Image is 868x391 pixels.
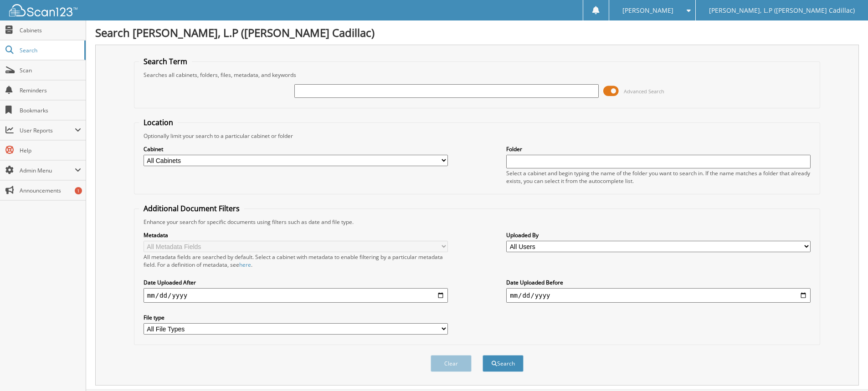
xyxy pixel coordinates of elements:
[144,288,448,303] input: start
[144,145,448,153] label: Cabinet
[20,26,81,34] span: Cabinets
[483,355,524,372] button: Search
[506,288,811,303] input: end
[139,56,192,66] legend: Search Term
[20,86,81,94] span: Reminders
[506,231,811,239] label: Uploaded By
[20,167,75,174] span: Admin Menu
[20,107,81,114] span: Bookmarks
[75,187,82,194] div: 1
[95,25,859,40] h1: Search [PERSON_NAME], L.P ([PERSON_NAME] Cadillac)
[20,46,80,54] span: Search
[139,218,815,226] div: Enhance your search for specific documents using filters such as date and file type.
[144,314,448,321] label: File type
[139,203,244,213] legend: Additional Document Filters
[144,231,448,239] label: Metadata
[239,261,251,269] a: here
[20,187,81,194] span: Announcements
[139,71,815,79] div: Searches all cabinets, folders, files, metadata, and keywords
[144,279,448,286] label: Date Uploaded After
[624,88,664,95] span: Advanced Search
[622,8,673,13] span: [PERSON_NAME]
[144,253,448,269] div: All metadata fields are searched by default. Select a cabinet with metadata to enable filtering b...
[506,279,811,286] label: Date Uploaded Before
[9,4,77,16] img: scan123-logo-white.svg
[709,8,855,13] span: [PERSON_NAME], L.P ([PERSON_NAME] Cadillac)
[139,132,815,140] div: Optionally limit your search to a particular cabinet or folder
[506,169,811,185] div: Select a cabinet and begin typing the name of the folder you want to search in. If the name match...
[20,147,81,154] span: Help
[20,66,81,74] span: Scan
[506,145,811,153] label: Folder
[431,355,472,372] button: Clear
[139,117,178,127] legend: Location
[20,127,75,134] span: User Reports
